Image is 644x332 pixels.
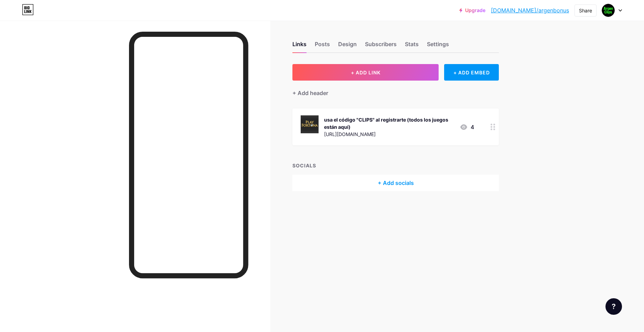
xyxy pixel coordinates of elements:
img: usa el código "CLIPS" al registrarte (todos los juegos están aquí) [301,115,319,133]
a: [DOMAIN_NAME]/argenbonus [491,6,569,14]
div: Stats [405,40,419,52]
button: + ADD LINK [292,64,439,81]
div: Subscribers [365,40,397,52]
div: usa el código "CLIPS" al registrarte (todos los juegos están aquí) [324,116,454,131]
div: SOCIALS [292,162,499,169]
div: + Add socials [292,175,499,191]
span: + ADD LINK [351,70,380,75]
div: + Add header [292,89,328,97]
div: Share [579,7,592,14]
a: Upgrade [459,8,485,13]
div: Settings [427,40,449,52]
img: ocultoshorts [602,4,615,17]
div: [URL][DOMAIN_NAME] [324,131,454,138]
div: 4 [460,123,474,131]
div: Design [338,40,357,52]
div: Links [292,40,307,52]
div: + ADD EMBED [444,64,499,81]
div: Posts [315,40,330,52]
